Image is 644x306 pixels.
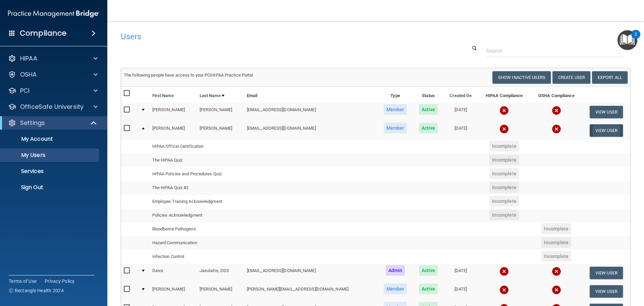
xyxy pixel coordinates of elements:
td: [PERSON_NAME] [197,282,244,301]
img: cross.ca9f0e7f.svg [552,285,561,295]
button: Create User [552,71,590,84]
button: Open Resource Center, 2 new notifications [618,30,637,50]
p: Settings [20,119,45,127]
span: Incomplete [541,223,571,234]
a: Settings [8,119,97,127]
span: Member [384,123,407,133]
img: PMB logo [8,7,99,20]
span: Member [384,283,407,294]
td: Hazard Communication [150,236,244,250]
button: View User [590,124,623,137]
td: HIPAA Policies and Procedures Quiz [150,167,244,181]
td: Daiva [150,264,197,282]
iframe: Drift Widget Chat Controller [528,258,636,285]
p: OfficeSafe University [20,103,84,111]
span: Ⓒ Rectangle Health 2024 [9,287,64,294]
a: Created On [449,92,472,100]
p: Services [4,168,96,175]
span: Incomplete [541,251,571,262]
span: Incomplete [489,155,519,165]
p: OSHA [20,71,37,79]
td: [PERSON_NAME] [150,103,197,121]
span: Active [419,104,438,115]
span: Incomplete [489,141,519,151]
a: PCI [8,87,98,95]
span: The following people have access to your PCIHIPAA Practice Portal [124,73,253,78]
span: Incomplete [489,210,519,220]
a: Last Name [200,92,224,100]
p: My Users [4,152,96,159]
button: View User [590,285,623,298]
td: HIPAA Officer Certification [150,140,244,154]
td: [DATE] [443,121,478,139]
th: OSHA Compliance [531,87,582,103]
a: OSHA [8,71,98,79]
td: [PERSON_NAME] [150,282,197,301]
button: View User [590,106,623,118]
td: Jasulaitis, DDS [197,264,244,282]
td: [EMAIL_ADDRESS][DOMAIN_NAME] [244,264,377,282]
td: Bloodborne Pathogens [150,222,244,236]
td: [EMAIL_ADDRESS][DOMAIN_NAME] [244,121,377,139]
img: cross.ca9f0e7f.svg [499,285,509,295]
td: Infection Control [150,250,244,264]
input: Search [486,45,626,57]
td: [PERSON_NAME][EMAIL_ADDRESS][DOMAIN_NAME] [244,282,377,301]
span: Member [384,104,407,115]
a: HIPAA [8,54,98,62]
th: Email [244,87,377,103]
th: Status [413,87,443,103]
span: Incomplete [489,196,519,207]
a: OfficeSafe University [8,103,98,111]
button: Show Inactive Users [492,71,551,84]
a: First Name [152,92,174,100]
a: Terms of Use [9,278,37,285]
td: [PERSON_NAME] [197,121,244,139]
td: The HIPAA Quiz [150,154,244,167]
th: Type [377,87,413,103]
span: Incomplete [541,237,571,248]
h4: Compliance [20,29,66,38]
img: cross.ca9f0e7f.svg [499,124,509,134]
p: Sign Out [4,184,96,191]
img: cross.ca9f0e7f.svg [552,106,561,115]
div: 2 [635,34,637,43]
td: [PERSON_NAME] [197,103,244,121]
td: [DATE] [443,103,478,121]
span: Active [419,283,438,294]
td: Employee Training Acknowledgment [150,195,244,209]
img: cross.ca9f0e7f.svg [499,106,509,115]
span: Active [419,265,438,276]
td: The HIPAA Quiz #2 [150,181,244,195]
a: Privacy Policy [45,278,75,285]
th: HIPAA Compliance [478,87,531,103]
span: Incomplete [489,182,519,193]
span: Incomplete [489,168,519,179]
img: cross.ca9f0e7f.svg [552,124,561,134]
span: Admin [386,265,405,276]
span: Active [419,123,438,133]
img: cross.ca9f0e7f.svg [499,267,509,276]
td: [PERSON_NAME] [150,121,197,139]
td: [DATE] [443,282,478,301]
h4: Users [121,32,414,41]
td: Policies Acknowledgment [150,209,244,222]
p: PCI [20,87,30,95]
td: [DATE] [443,264,478,282]
td: [EMAIL_ADDRESS][DOMAIN_NAME] [244,103,377,121]
a: Export All [592,71,628,84]
p: HIPAA [20,54,37,62]
p: My Account [4,136,96,142]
